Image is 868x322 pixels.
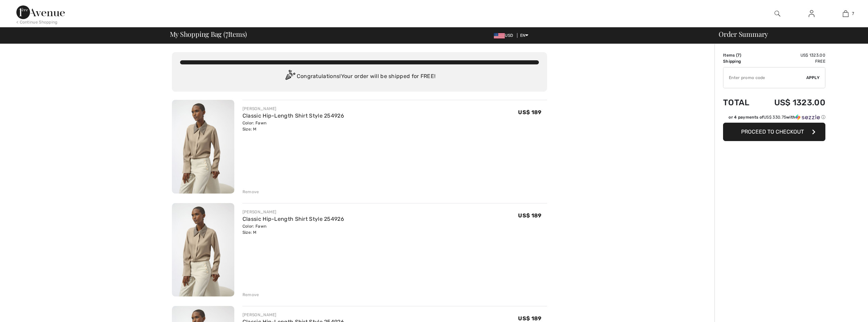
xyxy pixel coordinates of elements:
input: Promo code [723,67,806,88]
div: or 4 payments ofUS$ 330.75withSezzle Click to learn more about Sezzle [723,114,825,123]
img: Congratulation2.svg [283,70,297,83]
a: Classic Hip-Length Shirt Style 254926 [242,216,344,222]
button: Proceed to Checkout [723,123,825,141]
a: Sign In [803,10,820,18]
td: Shipping [723,58,758,64]
img: Classic Hip-Length Shirt Style 254926 [172,100,234,194]
div: [PERSON_NAME] [242,106,344,112]
div: Remove [242,292,259,298]
span: US$ 189 [518,315,541,322]
div: [PERSON_NAME] [242,312,344,318]
span: Proceed to Checkout [741,128,804,135]
span: 7 [852,11,854,17]
div: < Continue Shopping [16,19,58,25]
img: search the website [775,10,780,18]
div: Remove [242,189,259,195]
div: Color: Fawn Size: M [242,120,344,132]
span: Apply [806,75,820,81]
div: [PERSON_NAME] [242,209,344,215]
span: US$ 189 [518,212,541,219]
span: 7 [225,29,228,38]
img: My Info [809,10,814,18]
div: Order Summary [710,31,864,37]
span: 7 [737,53,740,58]
a: 7 [829,10,862,18]
span: US$ 189 [518,109,541,116]
div: Congratulations! Your order will be shipped for FREE! [180,70,539,83]
a: Classic Hip-Length Shirt Style 254926 [242,112,344,119]
td: Total [723,91,758,114]
td: Free [758,58,825,64]
img: My Bag [843,10,849,18]
td: US$ 1323.00 [758,91,825,114]
span: USD [494,33,516,38]
img: 1ère Avenue [16,5,65,19]
img: Classic Hip-Length Shirt Style 254926 [172,203,234,297]
div: or 4 payments of with [729,114,825,120]
span: My Shopping Bag ( Items) [170,31,247,37]
span: US$ 330.75 [764,115,786,120]
td: US$ 1323.00 [758,52,825,58]
img: Sezzle [795,114,820,120]
div: Color: Fawn Size: M [242,223,344,235]
img: US Dollar [494,33,505,39]
span: EN [520,33,529,38]
td: Items ( ) [723,52,758,58]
